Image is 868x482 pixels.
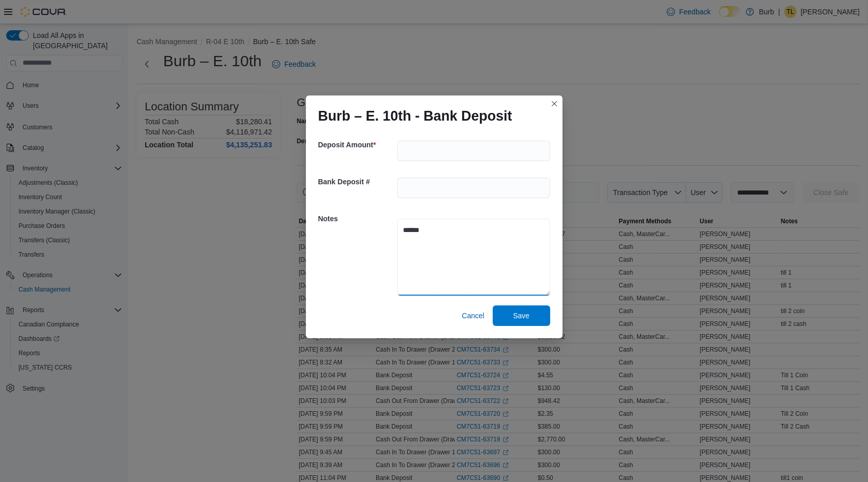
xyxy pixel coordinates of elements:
span: Save [513,311,530,321]
h5: Bank Deposit # [318,171,395,192]
button: Cancel [458,305,489,326]
h1: Burb – E. 10th - Bank Deposit [318,108,512,124]
h5: Notes [318,208,395,229]
span: Cancel [462,311,485,321]
h5: Deposit Amount [318,134,395,155]
button: Save [493,305,550,326]
button: Closes this modal window [548,98,561,110]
